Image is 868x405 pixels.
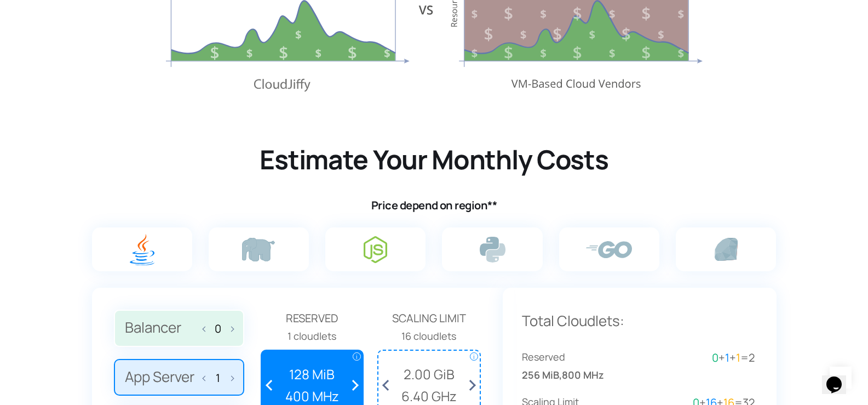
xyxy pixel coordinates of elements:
input: App Server [209,372,227,384]
span: 2 [749,350,755,365]
span: 0 [712,350,718,365]
span: 2.00 GiB [384,364,474,385]
span: Scaling Limit [377,310,481,327]
span: Reserved [261,310,364,327]
img: php [242,238,275,261]
img: node [364,236,387,263]
span: 1 [736,350,740,365]
div: + + = [638,349,755,367]
iframe: chat widget [822,361,857,394]
span: Reserved [522,349,639,365]
input: Balancer [209,322,227,335]
div: 1 cloudlets [261,328,364,344]
p: Total Cloudlets: [522,310,755,333]
div: , [522,349,639,384]
img: python [480,237,505,263]
img: java [130,234,154,265]
span: 1 [725,350,729,365]
h2: Estimate Your Monthly Costs [89,142,779,176]
span: 128 MiB [267,364,358,385]
span: i [353,352,361,361]
h4: Price depend on region** [89,198,779,213]
span: 800 MHz [562,367,604,383]
img: ruby [715,238,738,261]
label: Balancer [114,310,244,347]
span: i [470,352,478,361]
label: App Server [114,359,244,396]
div: 16 cloudlets [377,328,481,344]
span: 256 MiB [522,367,559,383]
img: go [586,241,632,258]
